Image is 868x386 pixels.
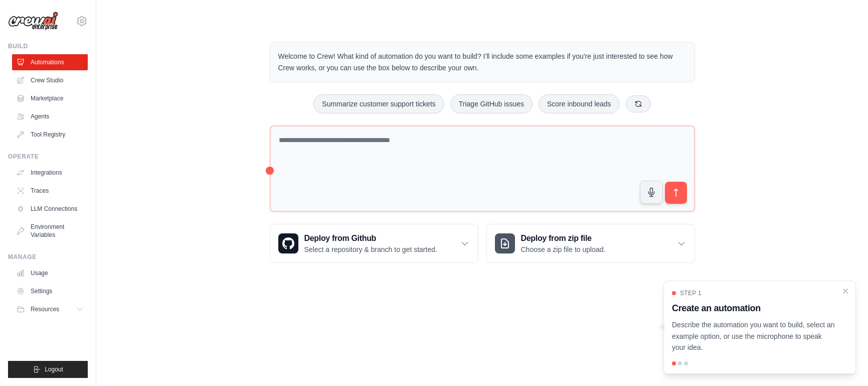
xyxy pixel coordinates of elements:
button: Score inbound leads [539,94,620,113]
button: Logout [8,361,88,378]
button: Triage GitHub issues [450,94,533,113]
div: Operate [8,153,88,161]
a: Automations [12,54,88,70]
a: Usage [12,265,88,281]
h3: Deploy from Github [304,232,437,244]
h3: Deploy from zip file [521,232,606,244]
p: Choose a zip file to upload. [521,244,606,254]
a: Crew Studio [12,72,88,88]
h3: Create an automation [672,301,835,315]
div: Manage [8,253,88,261]
div: Build [8,42,88,50]
a: Agents [12,108,88,124]
a: LLM Connections [12,201,88,217]
button: Resources [12,301,88,317]
a: Integrations [12,165,88,181]
a: Traces [12,183,88,199]
span: Step 1 [680,289,702,297]
a: Marketplace [12,90,88,106]
a: Tool Registry [12,126,88,143]
span: Logout [45,365,63,373]
button: Close walkthrough [841,287,849,295]
a: Environment Variables [12,219,88,243]
img: Logo [8,12,58,31]
p: Select a repository & branch to get started. [304,244,437,254]
span: Resources [31,305,59,313]
button: Summarize customer support tickets [313,94,444,113]
p: Describe the automation you want to build, select an example option, or use the microphone to spe... [672,319,835,353]
p: Welcome to Crew! What kind of automation do you want to build? I'll include some examples if you'... [278,51,686,74]
a: Settings [12,283,88,299]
